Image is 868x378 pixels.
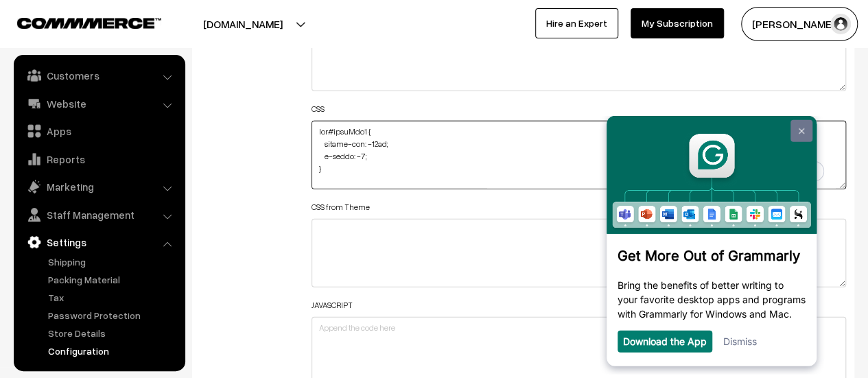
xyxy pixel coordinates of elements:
[45,290,180,305] a: Tax
[17,230,180,255] a: Settings
[830,14,851,34] img: user
[17,119,180,143] a: Apps
[17,174,180,199] a: Marketing
[312,103,325,115] label: CSS
[45,255,180,269] a: Shipping
[45,308,180,322] a: Password Protection
[17,18,161,28] img: COMMMERCE
[17,202,180,227] a: Staff Management
[24,220,108,231] a: Download the App
[8,8,218,118] img: af35a06179674c1cb74dfc9bfc04bd1d-image-3.png
[741,7,858,41] button: [PERSON_NAME]
[19,132,207,148] h3: Get More Out of Grammarly
[45,326,180,340] a: Store Details
[312,299,353,311] label: JAVASCRIPT
[45,272,180,287] a: Packing Material
[200,12,205,19] img: close_x_white.png
[312,121,846,189] textarea: To enrich screen reader interactions, please activate Accessibility in Grammarly extension settings
[155,7,331,41] button: [DOMAIN_NAME]
[631,8,724,38] a: My Subscription
[45,344,180,358] a: Configuration
[124,220,158,231] a: Dismiss
[17,63,180,88] a: Customers
[312,201,370,213] label: CSS from Theme
[17,14,137,30] a: COMMMERCE
[535,8,618,38] a: Hire an Expert
[17,147,180,172] a: Reports
[17,91,180,116] a: Website
[19,162,207,205] p: Bring the benefits of better writing to your favorite desktop apps and programs with Grammarly fo...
